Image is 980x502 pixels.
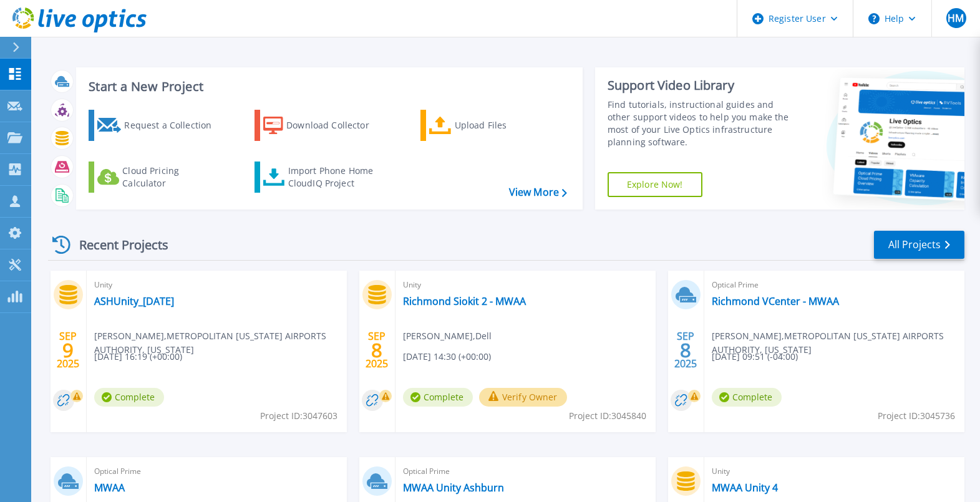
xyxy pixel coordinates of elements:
[712,481,778,494] a: MWAA Unity 4
[365,327,389,373] div: SEP 2025
[509,186,567,198] a: View More
[674,327,697,373] div: SEP 2025
[94,329,347,357] span: [PERSON_NAME] , METROPOLITAN [US_STATE] AIRPORTS AUTHORITY, [US_STATE]
[680,345,691,355] span: 8
[94,388,164,407] span: Complete
[403,388,473,407] span: Complete
[89,162,228,193] a: Cloud Pricing Calculator
[403,278,648,292] span: Unity
[403,481,504,494] a: MWAA Unity Ashburn
[403,329,492,343] span: [PERSON_NAME] , Dell
[89,110,228,141] a: Request a Collection
[89,80,566,94] h3: Start a New Project
[48,229,185,260] div: Recent Projects
[712,278,957,292] span: Optical Prime
[403,465,648,478] span: Optical Prime
[260,409,337,423] span: Project ID: 3047603
[948,13,964,23] span: HM
[712,465,957,478] span: Unity
[712,295,839,307] a: Richmond VCenter - MWAA
[288,165,386,190] div: Import Phone Home CloudIQ Project
[94,481,125,494] a: MWAA
[455,113,555,138] div: Upload Files
[479,388,567,407] button: Verify Owner
[712,350,798,364] span: [DATE] 09:51 (-04:00)
[420,110,560,141] a: Upload Files
[403,350,491,364] span: [DATE] 14:30 (+00:00)
[608,172,702,197] a: Explore Now!
[94,465,339,478] span: Optical Prime
[712,388,782,407] span: Complete
[255,110,394,141] a: Download Collector
[608,77,793,94] div: Support Video Library
[286,113,386,138] div: Download Collector
[569,409,646,423] span: Project ID: 3045840
[712,329,964,357] span: [PERSON_NAME] , METROPOLITAN [US_STATE] AIRPORTS AUTHORITY, [US_STATE]
[608,99,793,148] div: Find tutorials, instructional guides and other support videos to help you make the most of your L...
[124,113,224,138] div: Request a Collection
[122,165,222,190] div: Cloud Pricing Calculator
[874,231,964,259] a: All Projects
[94,295,174,307] a: ASHUnity_[DATE]
[94,350,182,364] span: [DATE] 16:19 (+00:00)
[878,409,955,423] span: Project ID: 3045736
[62,345,74,355] span: 9
[94,278,339,292] span: Unity
[56,327,80,373] div: SEP 2025
[371,345,382,355] span: 8
[403,295,526,307] a: Richmond Siokit 2 - MWAA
